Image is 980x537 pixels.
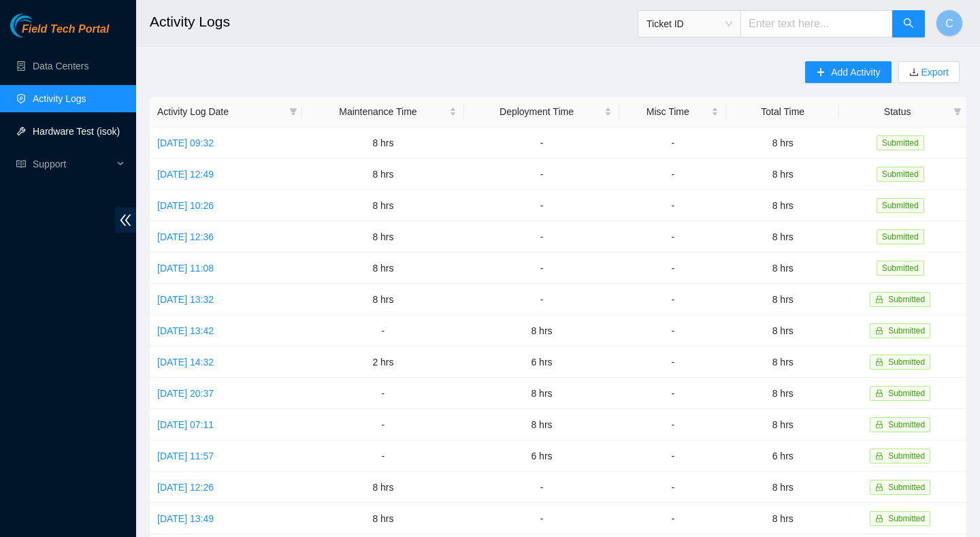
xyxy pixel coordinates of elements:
span: filter [953,108,962,116]
td: - [619,472,726,503]
td: - [302,440,463,472]
span: Status [847,104,948,119]
td: 8 hrs [302,472,463,503]
span: lock [875,327,883,335]
span: lock [875,358,883,366]
td: 8 hrs [302,190,463,221]
a: [DATE] 13:32 [157,294,214,305]
td: - [464,190,620,221]
td: 8 hrs [726,409,839,440]
span: Submitted [888,357,925,367]
span: Add Activity [831,65,880,80]
span: plus [816,67,826,78]
td: - [619,378,726,409]
td: 8 hrs [726,472,839,503]
a: [DATE] 12:36 [157,231,214,242]
td: 8 hrs [726,127,839,159]
td: - [464,127,620,159]
span: Submitted [888,514,925,523]
a: Akamai TechnologiesField Tech Portal [10,25,109,42]
a: Export [919,67,949,78]
button: plusAdd Activity [805,61,891,83]
td: 8 hrs [726,284,839,315]
td: 8 hrs [726,378,839,409]
button: downloadExport [898,61,960,83]
td: - [302,315,463,346]
a: [DATE] 11:08 [157,263,214,274]
span: lock [875,295,883,304]
span: Ticket ID [647,14,732,34]
span: Submitted [888,451,925,461]
img: Akamai Technologies [10,14,69,37]
td: - [619,409,726,440]
span: Submitted [888,483,925,492]
td: - [464,284,620,315]
td: 6 hrs [726,440,839,472]
a: [DATE] 07:11 [157,419,214,430]
td: - [619,315,726,346]
a: [DATE] 20:37 [157,388,214,399]
span: double-left [115,208,136,233]
td: - [464,221,620,253]
span: lock [875,421,883,429]
td: - [619,253,726,284]
td: 6 hrs [464,440,620,472]
td: 8 hrs [726,503,839,534]
td: 8 hrs [464,315,620,346]
td: 8 hrs [726,190,839,221]
td: - [464,503,620,534]
a: [DATE] 11:57 [157,451,214,461]
span: lock [875,515,883,523]
td: 8 hrs [464,409,620,440]
button: search [892,10,925,37]
td: - [302,409,463,440]
a: Activity Logs [33,93,86,104]
a: [DATE] 12:26 [157,482,214,493]
span: filter [289,108,297,116]
a: Data Centers [33,61,88,71]
td: 8 hrs [726,253,839,284]
span: Support [33,150,113,178]
span: lock [875,452,883,460]
span: filter [287,101,300,122]
td: 8 hrs [302,221,463,253]
td: 8 hrs [302,284,463,315]
a: [DATE] 13:42 [157,325,214,336]
td: - [619,503,726,534]
td: 2 hrs [302,346,463,378]
td: 8 hrs [302,503,463,534]
span: Submitted [888,326,925,336]
span: lock [875,483,883,491]
span: Activity Log Date [157,104,284,119]
td: 8 hrs [726,346,839,378]
span: Submitted [888,295,925,304]
td: - [464,253,620,284]
span: Submitted [877,261,924,276]
td: 8 hrs [726,159,839,190]
td: 8 hrs [302,127,463,159]
span: search [903,18,914,31]
a: [DATE] 09:32 [157,137,214,148]
span: Submitted [877,135,924,150]
td: - [464,159,620,190]
td: 8 hrs [302,253,463,284]
span: Submitted [888,389,925,398]
td: - [302,378,463,409]
span: lock [875,389,883,397]
td: 8 hrs [726,221,839,253]
span: Submitted [877,198,924,213]
span: read [16,159,26,169]
td: 8 hrs [302,159,463,190]
td: - [619,127,726,159]
a: [DATE] 12:49 [157,169,214,180]
td: - [619,159,726,190]
input: Enter text here... [740,10,893,37]
td: 8 hrs [464,378,620,409]
a: [DATE] 14:32 [157,357,214,368]
span: Field Tech Portal [22,23,109,36]
th: Total Time [726,97,839,127]
td: - [619,284,726,315]
td: - [619,440,726,472]
a: [DATE] 10:26 [157,200,214,211]
span: filter [951,101,964,122]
